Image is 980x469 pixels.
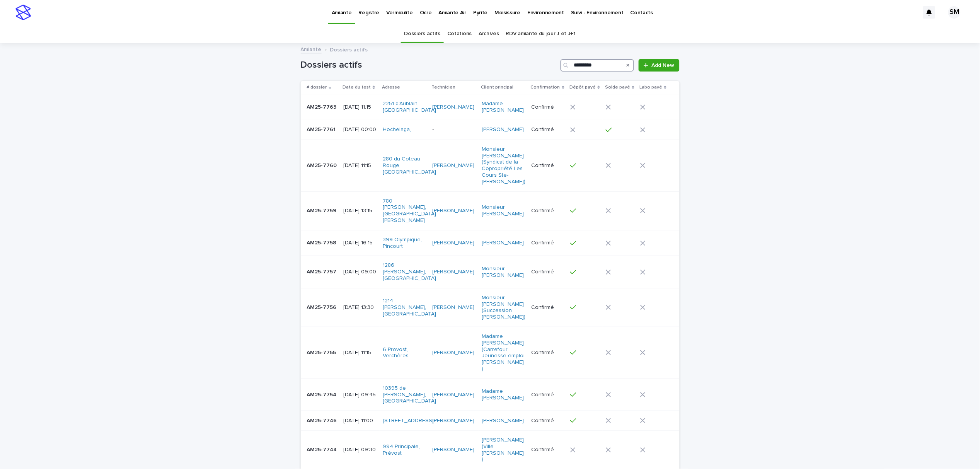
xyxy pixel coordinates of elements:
p: Confirmé [532,126,564,133]
p: Confirmé [532,418,564,424]
p: [DATE] 00:00 [343,126,377,133]
a: [PERSON_NAME] [433,304,475,311]
span: Add New [652,63,675,68]
tr: AM25-7759AM25-7759 [DATE] 13:15780 [PERSON_NAME], [GEOGRAPHIC_DATA][PERSON_NAME] [PERSON_NAME] Mo... [301,191,680,230]
a: Monsieur [PERSON_NAME] (Syndicat de la Copropriété Les Cours Ste-[PERSON_NAME]) [482,146,526,185]
p: AM25-7757 [307,267,338,275]
p: Technicien [432,83,456,92]
p: AM25-7761 [307,125,337,133]
p: AM25-7758 [307,238,338,246]
a: RDV amiante du jour J et J+1 [506,25,576,43]
a: [PERSON_NAME] [482,418,524,424]
a: [PERSON_NAME] [433,447,475,453]
p: [DATE] 11:15 [343,162,377,169]
a: 1286 [PERSON_NAME], [GEOGRAPHIC_DATA] [383,262,436,281]
a: 399 Olympique, Pincourt [383,237,426,250]
a: [PERSON_NAME] [482,126,524,133]
p: Confirmé [532,350,564,356]
p: [DATE] 13:30 [343,304,377,311]
p: Confirmé [532,447,564,453]
p: [DATE] 11:15 [343,104,377,111]
p: Confirmé [532,162,564,169]
a: [PERSON_NAME] [433,418,475,424]
p: Confirmé [532,269,564,275]
p: AM25-7759 [307,206,338,214]
tr: AM25-7756AM25-7756 [DATE] 13:301214 [PERSON_NAME], [GEOGRAPHIC_DATA] [PERSON_NAME] Monsieur [PERS... [301,288,680,327]
tr: AM25-7754AM25-7754 [DATE] 09:4510395 de [PERSON_NAME], [GEOGRAPHIC_DATA] [PERSON_NAME] Madame [PE... [301,379,680,411]
tr: AM25-7746AM25-7746 [DATE] 11:00[STREET_ADDRESS] [PERSON_NAME] [PERSON_NAME] Confirmé [301,411,680,431]
p: Date du test [343,83,371,92]
p: [DATE] 09:30 [343,447,377,453]
a: [PERSON_NAME] [433,162,475,169]
p: Labo payé [639,83,662,92]
a: [PERSON_NAME] [433,350,475,356]
p: [DATE] 13:15 [343,208,377,214]
a: [STREET_ADDRESS] [383,418,434,424]
a: Amiante [301,44,322,53]
a: Madame [PERSON_NAME] [482,101,525,114]
p: Confirmé [532,304,564,311]
p: Confirmé [532,240,564,246]
a: [PERSON_NAME] [433,104,475,111]
a: Monsieur [PERSON_NAME] [482,266,525,279]
a: Monsieur [PERSON_NAME] [482,204,525,217]
p: [DATE] 09:00 [343,269,377,275]
p: Confirmé [532,104,564,111]
p: Adresse [382,83,400,92]
tr: AM25-7761AM25-7761 [DATE] 00:00Hochelaga, -[PERSON_NAME] Confirmé [301,120,680,140]
a: [PERSON_NAME] [433,240,475,246]
p: [DATE] 11:15 [343,350,377,356]
p: AM25-7744 [307,445,339,453]
a: Madame [PERSON_NAME] (Carrefour Jeunesse emploi [PERSON_NAME] ) [482,333,525,372]
p: Client principal [481,83,514,92]
p: [DATE] 09:45 [343,392,377,398]
img: stacker-logo-s-only.png [15,5,31,20]
a: [PERSON_NAME] [482,240,524,246]
a: 780 [PERSON_NAME], [GEOGRAPHIC_DATA][PERSON_NAME] [383,198,436,224]
h1: Dossiers actifs [301,60,558,71]
a: 10395 de [PERSON_NAME], [GEOGRAPHIC_DATA] [383,385,436,404]
a: [PERSON_NAME] (Ville [PERSON_NAME] ) [482,437,525,463]
a: Dossiers actifs [404,25,440,43]
a: Monsieur [PERSON_NAME] (Succession [PERSON_NAME]) [482,295,526,321]
p: Confirmé [532,208,564,214]
p: AM25-7760 [307,161,339,169]
p: Dépôt payé [569,83,596,92]
a: Cotations [447,25,472,43]
p: Solde payé [605,83,630,92]
tr: AM25-7763AM25-7763 [DATE] 11:152251 d'Aublain, [GEOGRAPHIC_DATA] [PERSON_NAME] Madame [PERSON_NAM... [301,94,680,120]
tr: AM25-7758AM25-7758 [DATE] 16:15399 Olympique, Pincourt [PERSON_NAME] [PERSON_NAME] Confirmé [301,230,680,256]
a: [PERSON_NAME] [433,269,475,275]
p: AM25-7746 [307,416,339,424]
p: AM25-7763 [307,102,338,111]
p: AM25-7755 [307,348,338,356]
a: 994 Principale, Prévost [383,443,426,457]
p: # dossier [307,83,327,92]
a: 6 Provost, Verchères [383,346,426,360]
input: Search [561,59,634,72]
p: AM25-7756 [307,303,338,311]
a: 1214 [PERSON_NAME], [GEOGRAPHIC_DATA] [383,298,436,317]
div: SM [948,6,961,19]
a: Add New [639,59,679,72]
p: Confirmé [532,392,564,398]
p: AM25-7754 [307,390,338,398]
tr: AM25-7755AM25-7755 [DATE] 11:156 Provost, Verchères [PERSON_NAME] Madame [PERSON_NAME] (Carrefour... [301,327,680,379]
a: 2251 d'Aublain, [GEOGRAPHIC_DATA] [383,101,436,114]
a: Madame [PERSON_NAME] [482,388,525,401]
p: - [433,126,476,133]
a: [PERSON_NAME] [433,392,475,398]
p: [DATE] 11:00 [343,418,377,424]
a: [PERSON_NAME] [433,208,475,214]
a: 280 du Coteau-Rouge, [GEOGRAPHIC_DATA] [383,156,436,175]
p: Confirmation [531,83,560,92]
p: Dossiers actifs [330,45,368,53]
a: Archives [479,25,499,43]
tr: AM25-7757AM25-7757 [DATE] 09:001286 [PERSON_NAME], [GEOGRAPHIC_DATA] [PERSON_NAME] Monsieur [PERS... [301,256,680,288]
tr: AM25-7760AM25-7760 [DATE] 11:15280 du Coteau-Rouge, [GEOGRAPHIC_DATA] [PERSON_NAME] Monsieur [PER... [301,140,680,191]
p: [DATE] 16:15 [343,240,377,246]
a: Hochelaga, [383,126,411,133]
